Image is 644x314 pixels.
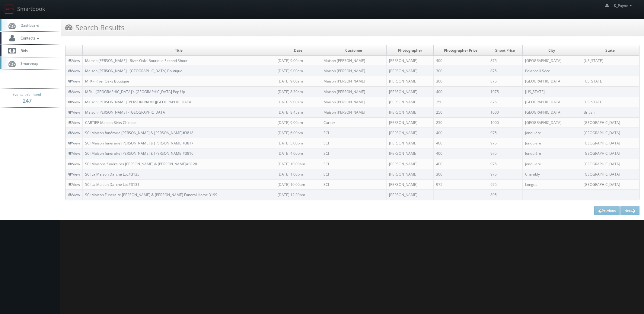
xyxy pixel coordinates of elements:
[387,56,434,66] td: [PERSON_NAME]
[68,161,80,167] a: View
[488,66,522,76] td: 875
[488,56,522,66] td: 875
[85,58,187,63] a: Maison [PERSON_NAME] - River Oaks Boutique Second Shoot
[522,76,581,86] td: [GEOGRAPHIC_DATA]
[387,76,434,86] td: [PERSON_NAME]
[321,179,386,189] td: SCI
[581,169,639,179] td: [GEOGRAPHIC_DATA]
[275,138,321,148] td: [DATE] 5:00pm
[387,138,434,148] td: [PERSON_NAME]
[488,189,522,200] td: 895
[581,56,639,66] td: [US_STATE]
[434,128,488,138] td: 400
[387,117,434,128] td: [PERSON_NAME]
[321,117,386,128] td: Cartier
[581,97,639,107] td: [US_STATE]
[68,58,80,63] a: View
[434,117,488,128] td: 250
[321,138,386,148] td: SCI
[68,130,80,135] a: View
[85,130,193,135] a: SCI Maison funéraire [PERSON_NAME] & [PERSON_NAME]#3818
[18,48,28,53] span: Bids
[434,179,488,189] td: 975
[68,79,80,84] a: View
[434,97,488,107] td: 250
[434,66,488,76] td: 300
[275,169,321,179] td: [DATE] 1:00pm
[522,138,581,148] td: Jonquière
[5,5,14,14] img: smartbook-logo.png
[488,45,522,56] td: Shoot Price
[434,76,488,86] td: 300
[387,128,434,138] td: [PERSON_NAME]
[434,148,488,159] td: 400
[614,3,634,8] span: K_Payne
[581,117,639,128] td: [GEOGRAPHIC_DATA]
[275,159,321,169] td: [DATE] 10:00am
[522,148,581,159] td: Jonquière
[68,192,80,197] a: View
[581,128,639,138] td: [GEOGRAPHIC_DATA]
[65,22,124,33] h3: Search Results
[85,120,136,125] a: CARTIER Maison Birks Chinook
[581,45,639,56] td: State
[387,148,434,159] td: [PERSON_NAME]
[85,89,185,94] a: MFK - [GEOGRAPHIC_DATA]'s [GEOGRAPHIC_DATA] Pop Up
[85,182,139,187] a: SCI La Maison Darche Loc#3131
[85,141,193,146] a: SCI Maison funéraire [PERSON_NAME] & [PERSON_NAME]#3817
[522,179,581,189] td: Longueil
[581,148,639,159] td: [GEOGRAPHIC_DATA]
[488,117,522,128] td: 1000
[434,45,488,56] td: Photographer Price
[522,169,581,179] td: Chambly
[434,107,488,117] td: 250
[68,110,80,115] a: View
[85,172,139,177] a: SCI La Maison Darche Loc#3135
[522,45,581,56] td: City
[581,179,639,189] td: [GEOGRAPHIC_DATA]
[18,61,38,66] span: Smartmap
[522,128,581,138] td: Jonquière
[85,110,166,115] a: Maison [PERSON_NAME] - [GEOGRAPHIC_DATA]
[387,169,434,179] td: [PERSON_NAME]
[488,169,522,179] td: 975
[522,97,581,107] td: [GEOGRAPHIC_DATA]
[387,45,434,56] td: Photographer
[434,86,488,97] td: 400
[18,23,39,28] span: Dashboard
[321,76,386,86] td: Maison [PERSON_NAME]
[275,97,321,107] td: [DATE] 9:00am
[18,35,41,40] span: Contacts
[321,66,386,76] td: Maison [PERSON_NAME]
[488,97,522,107] td: 875
[275,76,321,86] td: [DATE] 9:00am
[275,179,321,189] td: [DATE] 10:00am
[275,45,321,56] td: Date
[488,138,522,148] td: 975
[522,66,581,76] td: Polanco II Secc
[387,179,434,189] td: [PERSON_NAME]
[275,189,321,200] td: [DATE] 12:30pm
[321,86,386,97] td: Maison [PERSON_NAME]
[275,86,321,97] td: [DATE] 8:30am
[68,89,80,94] a: View
[321,169,386,179] td: SCI
[581,107,639,117] td: British
[387,86,434,97] td: [PERSON_NAME]
[522,159,581,169] td: Jonquiere
[488,76,522,86] td: 875
[522,56,581,66] td: [GEOGRAPHIC_DATA]
[85,151,193,156] a: SCI Maison funéraire [PERSON_NAME] & [PERSON_NAME]#3816
[321,148,386,159] td: SCI
[434,138,488,148] td: 400
[488,159,522,169] td: 975
[488,179,522,189] td: 975
[85,68,182,73] a: Maison [PERSON_NAME] - [GEOGRAPHIC_DATA] Boutique
[581,76,639,86] td: [US_STATE]
[68,172,80,177] a: View
[434,159,488,169] td: 400
[321,97,386,107] td: Maison [PERSON_NAME]
[434,169,488,179] td: 300
[321,107,386,117] td: Maison [PERSON_NAME]
[387,159,434,169] td: [PERSON_NAME]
